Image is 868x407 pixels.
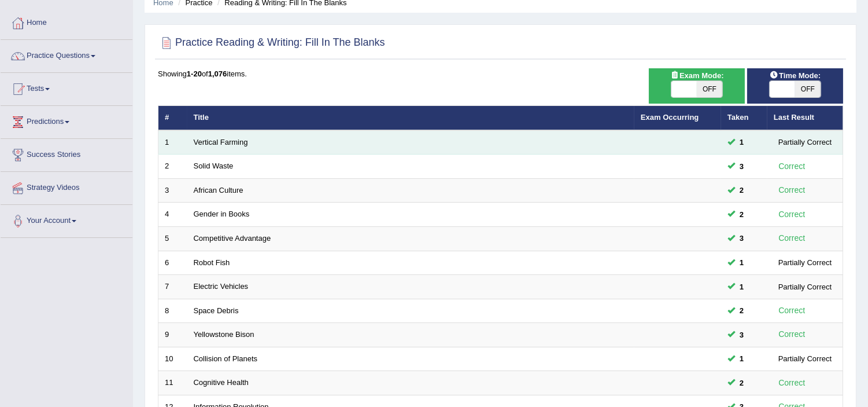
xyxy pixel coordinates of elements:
[194,234,271,243] a: Competitive Advantage
[194,306,239,315] a: Space Debris
[735,353,748,365] span: You can still take this question
[735,305,748,317] span: You can still take this question
[158,155,187,179] td: 2
[158,34,385,52] h2: Practice Reading & Writing: Fill In The Blanks
[158,178,187,203] td: 3
[194,378,249,387] a: Cognitive Health
[1,172,132,201] a: Strategy Videos
[774,328,810,341] div: Correct
[735,256,748,269] span: You can still take this question
[795,81,821,97] span: OFF
[194,162,234,170] a: Solid Waste
[158,68,843,79] div: Showing of items.
[649,68,745,104] div: Show exams occurring in exams
[735,329,748,341] span: You can still take this question
[158,347,187,371] td: 10
[158,203,187,227] td: 4
[774,232,810,245] div: Correct
[767,106,843,130] th: Last Result
[721,106,767,130] th: Taken
[641,113,699,122] a: Exam Occurring
[187,69,202,78] b: 1-20
[697,81,722,97] span: OFF
[194,186,243,195] a: African Culture
[158,275,187,299] td: 7
[774,376,810,390] div: Correct
[194,354,258,363] a: Collision of Planets
[735,232,748,244] span: You can still take this question
[158,323,187,347] td: 9
[1,40,132,69] a: Practice Questions
[158,227,187,251] td: 5
[735,377,748,389] span: You can still take this question
[1,7,132,36] a: Home
[774,136,836,148] div: Partially Correct
[735,184,748,196] span: You can still take this question
[666,69,728,82] span: Exam Mode:
[194,258,230,267] a: Robot Fish
[735,160,748,173] span: You can still take this question
[194,282,249,291] a: Electric Vehicles
[765,69,825,82] span: Time Mode:
[774,353,836,365] div: Partially Correct
[774,184,810,197] div: Correct
[194,330,254,339] a: Yellowstone Bison
[158,106,187,130] th: #
[187,106,634,130] th: Title
[194,210,250,218] a: Gender in Books
[774,208,810,221] div: Correct
[774,304,810,317] div: Correct
[158,130,187,155] td: 1
[774,281,836,293] div: Partially Correct
[1,205,132,234] a: Your Account
[1,139,132,168] a: Success Stories
[735,208,748,221] span: You can still take this question
[1,73,132,102] a: Tests
[774,160,810,173] div: Correct
[774,256,836,269] div: Partially Correct
[194,138,248,146] a: Vertical Farming
[735,281,748,293] span: You can still take this question
[158,299,187,323] td: 8
[158,251,187,275] td: 6
[1,106,132,135] a: Predictions
[158,371,187,395] td: 11
[208,69,227,78] b: 1,076
[735,136,748,148] span: You can still take this question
